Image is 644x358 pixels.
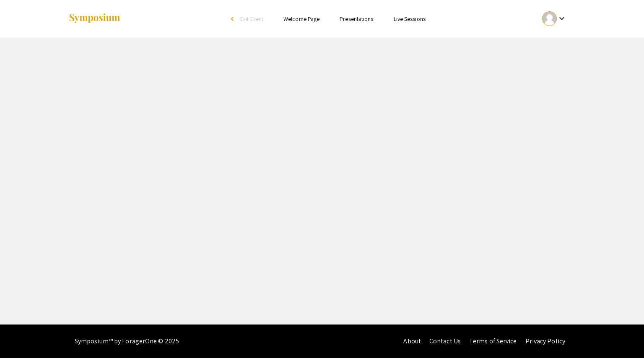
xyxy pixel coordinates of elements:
[231,16,236,21] div: arrow_back_ios
[533,9,576,28] button: Expand account dropdown
[403,337,421,345] a: About
[394,15,426,23] a: Live Sessions
[75,325,179,358] div: Symposium™ by ForagerOne © 2025
[240,15,263,23] span: Exit Event
[68,13,121,24] img: Symposium by ForagerOne
[429,337,461,345] a: Contact Us
[469,337,517,345] a: Terms of Service
[283,15,319,23] a: Welcome Page
[340,15,373,23] a: Presentations
[525,337,565,345] a: Privacy Policy
[557,13,567,23] mat-icon: Expand account dropdown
